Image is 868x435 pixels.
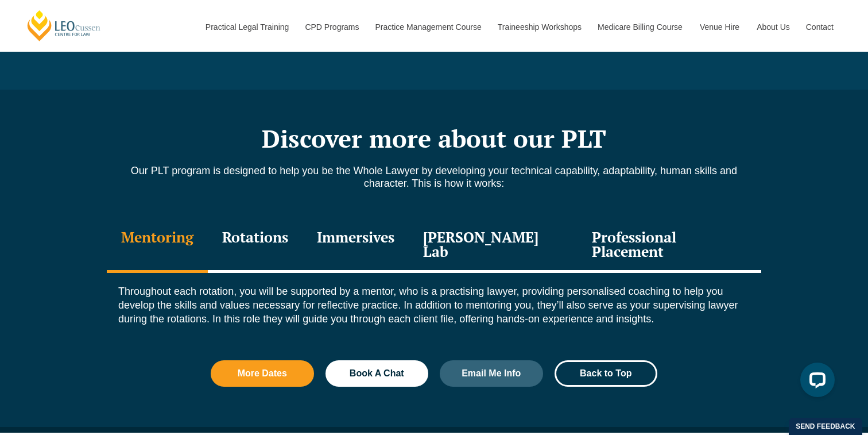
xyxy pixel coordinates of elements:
a: Book A Chat [325,360,429,387]
a: [PERSON_NAME] Centre for Law [26,9,102,42]
a: Practical Legal Training [197,2,297,52]
h2: Discover more about our PLT [107,124,761,153]
div: Rotations [208,218,303,273]
a: Practice Management Course [367,2,489,52]
a: Contact [797,2,842,52]
a: About Us [748,2,797,52]
span: More Dates [238,369,287,378]
iframe: LiveChat chat widget [791,358,839,406]
span: Book A Chat [350,369,404,378]
a: Venue Hire [691,2,748,52]
div: Professional Placement [578,218,761,273]
a: CPD Programs [296,2,366,52]
span: Email Me Info [462,369,521,378]
p: Throughout each rotation, you will be supported by a mentor, who is a practising lawyer, providin... [118,284,750,326]
a: Back to Top [555,360,658,387]
div: [PERSON_NAME] Lab [409,218,578,273]
a: Traineeship Workshops [489,2,589,52]
span: Back to Top [580,369,631,378]
p: Our PLT program is designed to help you be the Whole Lawyer by developing your technical capabili... [107,164,761,190]
a: Email Me Info [440,360,543,387]
div: Mentoring [107,218,208,273]
a: Medicare Billing Course [589,2,691,52]
div: Immersives [303,218,409,273]
a: More Dates [211,360,314,387]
